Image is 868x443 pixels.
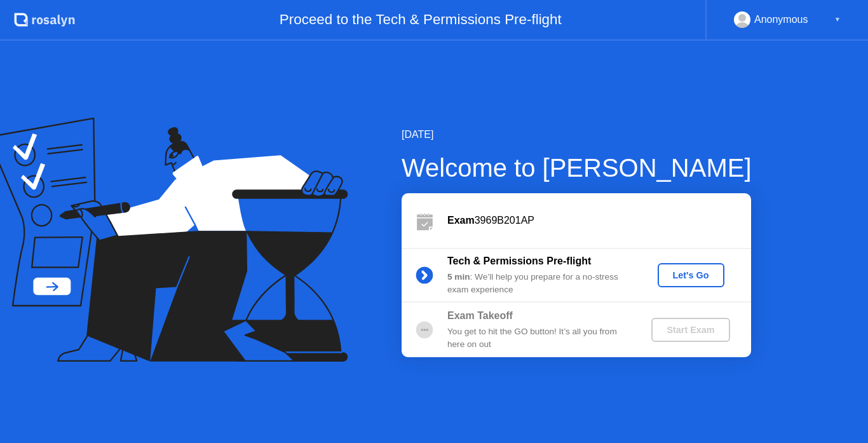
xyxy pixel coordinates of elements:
[754,11,808,28] div: Anonymous
[447,272,470,282] b: 5 min
[447,215,475,226] b: Exam
[656,325,724,335] div: Start Exam
[834,11,841,28] div: ▼
[663,270,719,280] div: Let's Go
[447,213,751,228] div: 3969B201AP
[447,325,630,351] div: You get to hit the GO button! It’s all you from here on out
[447,271,630,297] div: : We’ll help you prepare for a no-stress exam experience
[447,310,513,321] b: Exam Takeoff
[651,318,729,342] button: Start Exam
[402,127,752,142] div: [DATE]
[447,256,591,266] b: Tech & Permissions Pre-flight
[658,263,724,287] button: Let's Go
[402,149,752,187] div: Welcome to [PERSON_NAME]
